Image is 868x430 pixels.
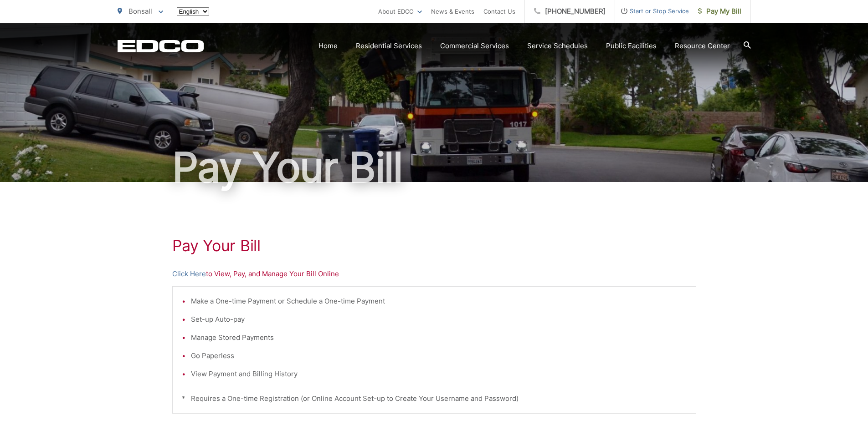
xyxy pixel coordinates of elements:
[191,332,687,343] li: Manage Stored Payments
[378,6,422,17] a: About EDCO
[191,350,687,361] li: Go Paperless
[128,7,152,15] span: Bonsall
[118,40,204,52] a: EDCD logo. Return to the homepage.
[606,40,657,51] a: Public Facilities
[191,369,687,379] li: View Payment and Billing History
[191,296,687,307] li: Make a One-time Payment or Schedule a One-time Payment
[172,268,206,279] a: Click Here
[172,268,696,279] p: to View, Pay, and Manage Your Bill Online
[172,237,696,255] h1: Pay Your Bill
[356,40,422,51] a: Residential Services
[483,6,515,17] a: Contact Us
[118,145,751,190] h1: Pay Your Bill
[318,40,338,51] a: Home
[527,40,588,51] a: Service Schedules
[675,40,730,51] a: Resource Center
[182,393,687,404] p: * Requires a One-time Registration (or Online Account Set-up to Create Your Username and Password)
[191,314,687,325] li: Set-up Auto-pay
[440,40,509,51] a: Commercial Services
[177,7,209,16] select: Select a language
[431,6,474,17] a: News & Events
[698,6,741,17] span: Pay My Bill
